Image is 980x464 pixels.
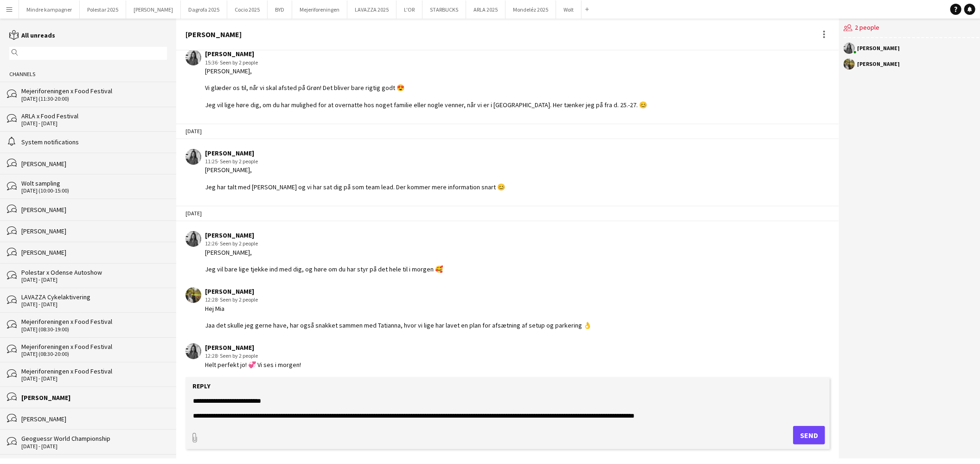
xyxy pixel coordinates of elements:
button: STARBUCKS [423,0,466,19]
div: [DATE] (08:30-20:00) [21,351,167,357]
button: Wolt [556,0,582,19]
div: [DATE] (08:30-19:00) [21,326,167,333]
div: [DATE] - [DATE] [21,277,167,283]
button: Cocio 2025 [227,0,268,19]
div: [PERSON_NAME] [21,206,167,214]
span: · Seen by 2 people [218,296,258,303]
div: Mejeriforeningen x Food Festival [21,317,167,326]
div: LAVAZZA Cykelaktivering [21,293,167,301]
div: Mejeriforeningen x Food Festival [21,367,167,375]
div: [PERSON_NAME] [857,45,900,51]
div: [PERSON_NAME] [205,343,301,352]
button: Dagrofa 2025 [181,0,227,19]
div: 15:36 [205,58,647,67]
div: [PERSON_NAME] [21,248,167,257]
button: Mondeléz 2025 [506,0,556,19]
span: · Seen by 2 people [218,352,258,359]
div: [PERSON_NAME], Jeg har talt med [PERSON_NAME] og vi har sat dig på som team lead. Der kommer mere... [205,166,505,191]
div: 12:26 [205,239,443,248]
button: L'OR [397,0,423,19]
div: [PERSON_NAME], Jeg vil bare lige tjekke ind med dig, og høre om du har styr på det hele til i mor... [205,248,443,274]
div: [PERSON_NAME] [205,231,443,239]
label: Reply [192,382,211,390]
div: Hej Mia Jaa det skulle jeg gerne have, har også snakket sammen med Tatianna, hvor vi lige har lav... [205,304,591,330]
div: [DATE] (10:00-15:00) [21,187,167,194]
button: [PERSON_NAME] [126,0,181,19]
button: Polestar 2025 [80,0,126,19]
div: Geoguessr World Championship [21,434,167,443]
div: [PERSON_NAME] [186,30,242,39]
div: [DATE] - [DATE] [21,443,167,450]
div: Mejeriforeningen x Food Festival [21,342,167,351]
div: Polestar x Odense Autoshow [21,268,167,277]
div: [DATE] - [DATE] [21,120,167,127]
div: [DATE] [176,123,839,139]
span: · Seen by 2 people [218,158,258,165]
a: All unreads [9,31,55,39]
div: [DATE] - [DATE] [21,375,167,382]
button: Send [793,426,825,445]
div: ARLA x Food Festival [21,112,167,120]
div: 12:28 [205,352,301,360]
div: Helt perfekt jo! 💞 Vi ses i morgen! [205,361,301,369]
button: ARLA 2025 [466,0,506,19]
div: [DATE] [176,206,839,221]
button: BYD [268,0,292,19]
div: Mejeriforeningen x Food Festival [21,87,167,95]
button: LAVAZZA 2025 [347,0,397,19]
button: Mindre kampagner [19,0,80,19]
div: [PERSON_NAME] [205,149,505,157]
div: [PERSON_NAME] [857,61,900,67]
div: [DATE] (11:30-20:00) [21,96,167,102]
div: [PERSON_NAME] [21,160,167,168]
div: [PERSON_NAME] [21,227,167,235]
div: [PERSON_NAME] [21,393,167,402]
div: 12:28 [205,296,591,304]
div: System notifications [21,138,167,146]
div: [PERSON_NAME], Vi glæder os til, når vi skal afsted på Grøn! Det bliver bare rigtig godt 😍 Jeg vi... [205,67,647,109]
button: Mejeriforeningen [292,0,347,19]
div: [DATE] - [DATE] [21,301,167,308]
div: [PERSON_NAME] [205,287,591,296]
div: 11:25 [205,157,505,166]
div: [PERSON_NAME] [205,50,647,58]
div: Wolt sampling [21,179,167,187]
span: · Seen by 2 people [218,240,258,247]
div: 2 people [844,19,979,38]
div: [PERSON_NAME] [21,415,167,423]
span: · Seen by 2 people [218,59,258,66]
